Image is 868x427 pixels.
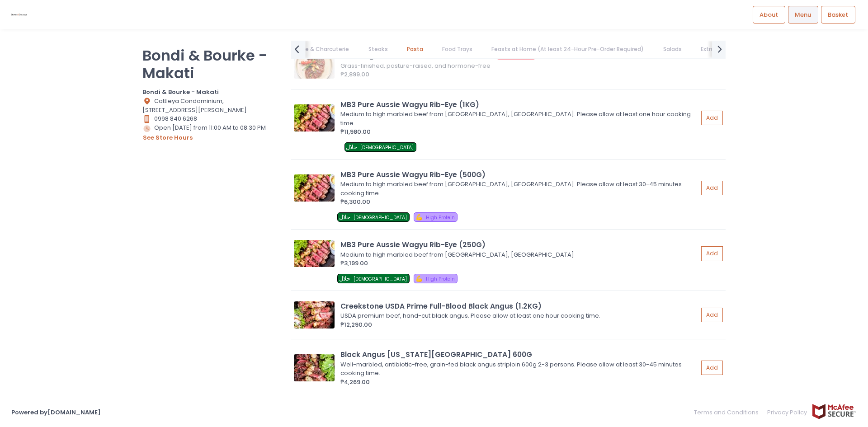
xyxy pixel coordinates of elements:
[701,111,723,126] button: Add
[340,197,698,206] div: ₱6,300.00
[354,276,407,282] span: [DEMOGRAPHIC_DATA]
[340,378,698,387] div: ₱4,269.00
[340,169,698,180] div: MB3 Pure Aussie Wagyu Rib-Eye (500G)
[483,41,653,58] a: Feasts at Home (At least 24-Hour Pre-Order Required)
[692,41,726,58] a: Extras
[795,10,811,19] span: Menu
[811,404,857,419] img: mcafee-secure
[340,180,695,197] div: Medium to high marbled beef from [GEOGRAPHIC_DATA], [GEOGRAPHIC_DATA]. Please allow at least 30-4...
[11,7,27,23] img: logo
[340,259,698,268] div: ₱3,199.00
[701,308,723,323] button: Add
[340,239,698,250] div: MB3 Pure Aussie Wagyu Rib-Eye (250G)
[354,214,407,221] span: [DEMOGRAPHIC_DATA]
[142,133,193,143] button: see store hours
[340,110,695,127] div: Medium to high marbled beef from [GEOGRAPHIC_DATA], [GEOGRAPHIC_DATA]. Please allow at least one ...
[340,250,695,259] div: Medium to high marbled beef from [GEOGRAPHIC_DATA], [GEOGRAPHIC_DATA]
[426,276,455,282] span: High Protein
[294,301,335,328] img: Creekstone USDA Prime Full-Blood Black Angus (1.2KG)
[434,41,481,58] a: Food Trays
[340,99,698,110] div: MB3 Pure Aussie Wagyu Rib-Eye (1KG)
[294,104,335,131] img: MB3 Pure Aussie Wagyu Rib-Eye (1KG)
[694,404,763,421] a: Terms and Conditions
[340,320,698,329] div: ₱12,290.00
[763,404,812,421] a: Privacy Policy
[278,41,358,58] a: Cheese & Charcuterie
[654,41,690,58] a: Salads
[11,408,101,417] a: Powered by[DOMAIN_NAME]
[359,41,396,58] a: Steaks
[788,6,818,23] a: Menu
[360,144,414,151] span: [DEMOGRAPHIC_DATA]
[828,10,848,19] span: Basket
[701,361,723,375] button: Add
[759,10,778,19] span: About
[142,123,280,142] div: Open [DATE] from 11:00 AM to 08:30 PM
[142,114,280,123] div: 0998 840 6268
[142,97,280,115] div: Cattleya Condominium, [STREET_ADDRESS][PERSON_NAME]
[339,274,350,283] span: حلال
[142,47,280,82] p: Bondi & Bourke - Makati
[426,214,455,221] span: High Protein
[142,88,219,96] b: Bondi & Bourke - Makati
[294,354,335,381] img: Black Angus New York Strip 600G
[701,246,723,261] button: Add
[340,349,698,360] div: Black Angus [US_STATE][GEOGRAPHIC_DATA] 600G
[340,311,695,320] div: USDA premium beef, hand-cut black angus. Please allow at least one hour cooking time.
[415,213,423,221] span: 💪
[340,301,698,311] div: Creekstone USDA Prime Full-Blood Black Angus (1.2KG)
[701,181,723,196] button: Add
[294,174,335,202] img: MB3 Pure Aussie Wagyu Rib-Eye (500G)
[415,274,423,283] span: 💪
[398,41,432,58] a: Pasta
[346,143,357,151] span: حلال
[340,127,698,136] div: ₱11,980.00
[340,360,695,378] div: Well-marbled, antibiotic-free, grain-fed black angus striploin 600g 2-3 persons. Please allow at ...
[294,240,335,267] img: MB3 Pure Aussie Wagyu Rib-Eye (250G)
[753,6,785,23] a: About
[339,213,350,221] span: حلال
